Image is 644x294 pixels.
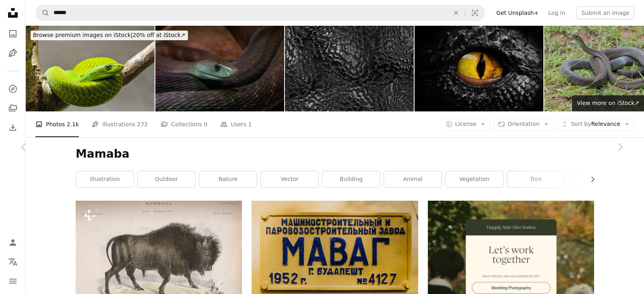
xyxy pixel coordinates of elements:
a: Next [596,109,644,186]
img: Eastern green mamba on a branch [26,26,155,111]
img: yellow license plate [252,201,418,294]
img: Dragon eye close up [415,26,543,111]
a: outdoor [138,171,195,187]
h1: Mamaba [76,147,594,161]
a: Log in [543,6,570,19]
a: View more on iStock↗ [572,95,644,111]
span: 20% off at iStock ↗ [33,32,186,38]
span: 1 [248,120,252,129]
button: Sort byRelevance [557,118,634,131]
a: An American Bison, circa 1850. (Photo by Hulton Archive/Getty Images) [76,255,242,262]
span: 0 [204,120,207,129]
span: Browse premium images on iStock | [33,32,132,38]
a: Browse premium images on iStock|20% off at iStock↗ [26,26,193,45]
a: Log in / Sign up [5,234,21,251]
button: Orientation [493,118,553,131]
button: Clear [447,5,465,21]
button: Language [5,254,21,270]
span: License [455,121,477,127]
button: Search Unsplash [36,5,50,21]
span: Orientation [508,121,539,127]
button: scroll list to the right [585,171,594,187]
a: Explore [5,81,21,97]
a: tree [507,171,565,187]
a: Photos [5,26,21,42]
span: 272 [137,120,148,129]
img: black mamba, a very poisonous snake hidden among stones and rocks. dangerous, poisonous wild anim... [155,26,284,111]
form: Find visuals sitewide [35,5,485,21]
a: Collections [5,100,21,116]
a: illustration [76,171,134,187]
a: Collections 0 [161,111,207,137]
a: yellow license plate [252,244,418,251]
a: Illustrations 272 [92,111,148,137]
button: Visual search [465,5,485,21]
button: License [441,118,491,131]
span: View more on iStock ↗ [577,100,639,106]
a: vegetation [446,171,503,187]
a: vector [261,171,318,187]
img: Black Leather Abstract Crocodile Snake Dinosaur Dragon Bubble Liquid Alligator Skin Digitally Gen... [285,26,414,111]
a: building [322,171,380,187]
a: Users 1 [220,111,252,137]
a: summer [569,171,626,187]
button: Submit an image [576,6,634,19]
span: Relevance [571,120,620,128]
a: animal [384,171,442,187]
a: Illustrations [5,45,21,61]
a: nature [199,171,257,187]
span: Sort by [571,121,591,127]
button: Menu [5,273,21,289]
a: Get Unsplash+ [491,6,543,19]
